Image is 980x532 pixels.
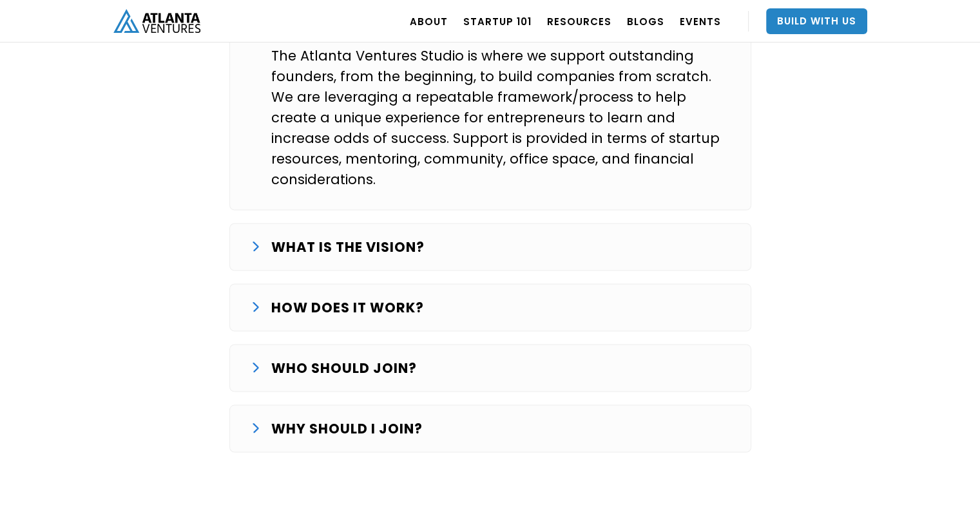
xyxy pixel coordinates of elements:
[253,423,258,433] img: arrow down
[766,8,867,34] a: Build With Us
[271,237,425,256] strong: WHAT IS THE VISION?
[271,298,424,316] strong: HOW DOES IT WORK?
[463,3,532,39] a: Startup 101
[253,302,258,312] img: arrow down
[271,419,423,437] strong: WHY SHOULD I JOIN?
[627,3,664,39] a: BLOGS
[680,3,721,39] a: EVENTS
[547,3,611,39] a: RESOURCES
[253,363,258,373] img: arrow down
[253,242,258,252] img: arrow down
[410,3,448,39] a: ABOUT
[271,46,730,190] p: The Atlanta Ventures Studio is where we support outstanding founders, from the beginning, to buil...
[271,357,417,378] p: WHO SHOULD JOIN?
